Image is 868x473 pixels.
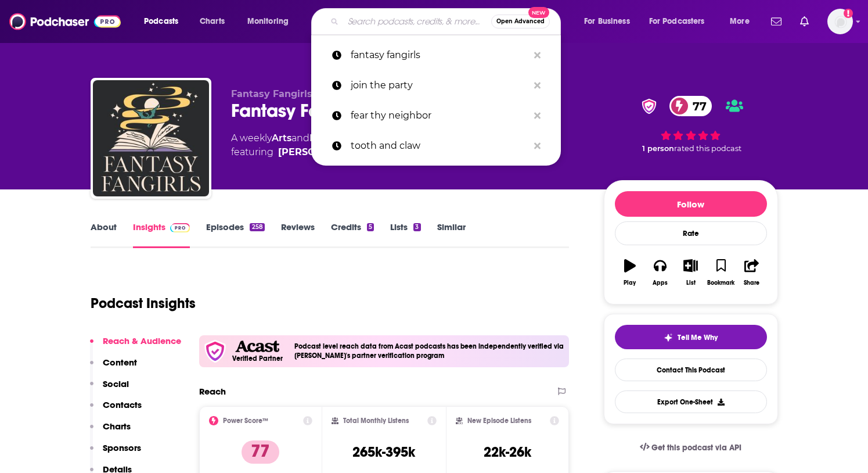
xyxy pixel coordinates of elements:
[231,145,409,159] span: featuring
[103,399,142,410] p: Contacts
[199,386,226,397] h2: Reach
[645,252,675,293] button: Apps
[437,221,466,248] a: Similar
[90,357,137,378] button: Content
[331,221,374,248] a: Credits5
[367,223,374,231] div: 5
[294,342,565,360] h4: Podcast level reach data from Acast podcasts has been independently verified via [PERSON_NAME]'s ...
[206,221,264,248] a: Episodes258
[390,221,420,248] a: Lists3
[651,443,741,453] span: Get this podcast via API
[223,417,268,425] h2: Power Score™
[467,417,531,425] h2: New Episode Listens
[170,223,190,232] img: Podchaser Pro
[844,9,853,18] svg: Add a profile image
[827,9,853,34] span: Logged in as jackiemayer
[272,132,291,144] a: Arts
[722,12,764,31] button: open menu
[103,357,137,368] p: Content
[615,390,767,413] button: Export One-Sheet
[352,443,415,461] h3: 265k-395k
[103,335,181,346] p: Reach & Audience
[103,421,131,432] p: Charts
[491,15,550,28] button: Open AdvancedNew
[351,131,528,161] p: tooth and claw
[669,96,712,116] a: 77
[311,101,561,131] a: fear thy neighbor
[576,12,644,31] button: open menu
[744,279,759,286] div: Share
[90,399,142,421] button: Contacts
[343,417,409,425] h2: Total Monthly Listens
[91,295,196,312] h1: Podcast Insights
[664,333,673,342] img: tell me why sparkle
[649,13,705,30] span: For Podcasters
[736,252,766,293] button: Share
[615,191,767,217] button: Follow
[496,19,545,24] span: Open Advanced
[250,223,264,231] div: 258
[235,341,279,353] img: Acast
[133,221,190,248] a: InsightsPodchaser Pro
[309,132,338,144] a: Books
[675,252,705,293] button: List
[291,132,309,144] span: and
[615,252,645,293] button: Play
[642,144,674,153] span: 1 person
[615,359,767,381] a: Contact This Podcast
[631,433,751,462] a: Get this podcast via API
[484,443,531,461] h3: 22k-26k
[200,13,225,30] span: Charts
[239,12,304,31] button: open menu
[90,421,131,442] button: Charts
[766,12,786,31] a: Show notifications dropdown
[144,13,178,30] span: Podcasts
[795,12,813,31] a: Show notifications dropdown
[9,10,121,33] img: Podchaser - Follow, Share and Rate Podcasts
[528,7,549,18] span: New
[311,70,561,101] a: join the party
[343,12,491,31] input: Search podcasts, credits, & more...
[686,279,696,286] div: List
[90,442,141,464] button: Sponsors
[413,223,420,231] div: 3
[242,440,279,464] p: 77
[93,80,209,196] img: Fantasy Fangirls
[91,221,117,248] a: About
[827,9,853,34] button: Show profile menu
[136,12,193,31] button: open menu
[231,131,409,159] div: A weekly podcast
[204,340,226,363] img: verfied icon
[615,221,767,245] div: Rate
[311,131,561,161] a: tooth and claw
[681,96,712,116] span: 77
[642,12,722,31] button: open menu
[678,333,718,342] span: Tell Me Why
[615,325,767,349] button: tell me why sparkleTell Me Why
[707,279,734,286] div: Bookmark
[278,145,361,159] a: [PERSON_NAME]
[638,99,660,114] img: verified Badge
[192,12,232,31] a: Charts
[706,252,736,293] button: Bookmark
[231,88,312,99] span: Fantasy Fangirls
[311,40,561,70] a: fantasy fangirls
[322,8,572,35] div: Search podcasts, credits, & more...
[351,40,528,70] p: fantasy fangirls
[730,13,750,30] span: More
[584,13,630,30] span: For Business
[90,335,181,357] button: Reach & Audience
[232,355,283,362] h5: Verified Partner
[827,9,853,34] img: User Profile
[247,13,289,30] span: Monitoring
[103,378,129,389] p: Social
[674,144,741,153] span: rated this podcast
[90,378,129,400] button: Social
[604,88,778,160] div: verified Badge77 1 personrated this podcast
[103,442,141,453] p: Sponsors
[281,221,315,248] a: Reviews
[351,101,528,131] p: fear thy neighbor
[653,279,668,286] div: Apps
